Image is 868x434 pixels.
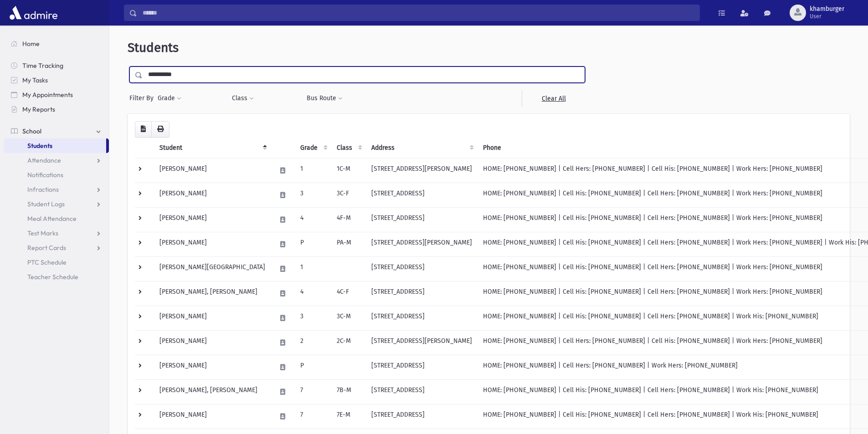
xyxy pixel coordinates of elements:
a: Report Cards [4,240,109,255]
span: Home [22,40,40,48]
span: Infractions [27,185,59,194]
td: [STREET_ADDRESS][PERSON_NAME] [366,330,478,355]
td: [STREET_ADDRESS] [366,355,478,379]
a: Infractions [4,182,109,197]
td: [STREET_ADDRESS] [366,256,478,281]
span: khamburger [810,5,844,13]
td: [STREET_ADDRESS] [366,207,478,232]
td: 7E-M [331,404,366,429]
td: 4C-F [331,281,366,306]
a: Meal Attendance [4,211,109,226]
a: PTC Schedule [4,255,109,270]
span: Student Logs [27,200,65,208]
td: [STREET_ADDRESS] [366,379,478,404]
td: 1 [295,158,331,183]
a: Time Tracking [4,58,109,73]
a: Student Logs [4,197,109,211]
td: [PERSON_NAME] [154,306,271,330]
td: 3 [295,306,331,330]
td: PA-M [331,232,366,256]
td: [PERSON_NAME] [154,207,271,232]
a: School [4,124,109,138]
td: [PERSON_NAME] [154,183,271,207]
td: P [295,232,331,256]
a: Home [4,36,109,51]
td: [STREET_ADDRESS] [366,306,478,330]
td: 2 [295,330,331,355]
button: CSV [135,121,152,138]
span: Students [128,40,179,55]
a: Notifications [4,168,109,182]
span: Filter By [129,93,157,103]
td: [PERSON_NAME] [154,232,271,256]
td: 2C-M [331,330,366,355]
td: 3C-F [331,183,366,207]
td: 4F-M [331,207,366,232]
a: Clear All [522,90,585,107]
a: Students [4,138,106,153]
td: [PERSON_NAME] [154,404,271,429]
span: Meal Attendance [27,214,77,223]
td: 7 [295,404,331,429]
a: Test Marks [4,226,109,240]
td: 4 [295,281,331,306]
th: Student: activate to sort column descending [154,138,271,158]
input: Search [137,5,699,21]
span: Notifications [27,171,63,179]
span: User [810,13,844,20]
span: My Appointments [22,91,73,99]
a: Teacher Schedule [4,270,109,284]
td: [PERSON_NAME], [PERSON_NAME] [154,379,271,404]
button: Bus Route [306,90,343,107]
th: Address: activate to sort column ascending [366,138,478,158]
span: My Reports [22,105,55,113]
td: [STREET_ADDRESS][PERSON_NAME] [366,158,478,183]
img: AdmirePro [7,4,60,22]
span: Students [27,142,52,150]
th: Grade: activate to sort column ascending [295,138,331,158]
span: PTC Schedule [27,258,67,266]
a: My Tasks [4,73,109,87]
span: Attendance [27,156,61,164]
td: [STREET_ADDRESS] [366,404,478,429]
td: 1 [295,256,331,281]
td: [PERSON_NAME] [154,158,271,183]
a: Attendance [4,153,109,168]
td: [STREET_ADDRESS][PERSON_NAME] [366,232,478,256]
span: Test Marks [27,229,58,237]
td: 1C-M [331,158,366,183]
span: School [22,127,41,135]
td: [PERSON_NAME] [154,330,271,355]
button: Class [231,90,254,107]
td: 7 [295,379,331,404]
td: [PERSON_NAME], [PERSON_NAME] [154,281,271,306]
td: [PERSON_NAME] [154,355,271,379]
a: My Reports [4,102,109,117]
span: Report Cards [27,244,66,252]
a: My Appointments [4,87,109,102]
span: Teacher Schedule [27,273,78,281]
td: [STREET_ADDRESS] [366,281,478,306]
span: My Tasks [22,76,48,84]
td: 3C-M [331,306,366,330]
td: [STREET_ADDRESS] [366,183,478,207]
td: 7B-M [331,379,366,404]
td: P [295,355,331,379]
td: 4 [295,207,331,232]
span: Time Tracking [22,61,63,70]
td: 3 [295,183,331,207]
th: Class: activate to sort column ascending [331,138,366,158]
button: Print [151,121,169,138]
button: Grade [157,90,182,107]
td: [PERSON_NAME][GEOGRAPHIC_DATA] [154,256,271,281]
